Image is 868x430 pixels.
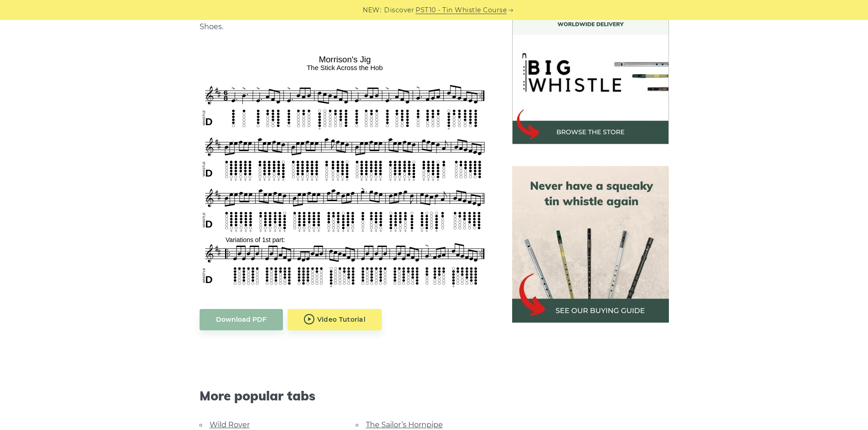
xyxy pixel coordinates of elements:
span: NEW: [363,5,381,15]
span: Discover [384,5,414,15]
img: Morrison's Jig Tin Whistle Tabs & Sheet Music [200,51,490,290]
a: Video Tutorial [288,309,382,330]
a: The Sailor’s Hornpipe [366,420,443,429]
a: PST10 - Tin Whistle Course [416,5,507,15]
span: More popular tabs [200,388,490,404]
a: Download PDF [200,309,283,330]
a: Wild Rover [210,420,250,429]
img: tin whistle buying guide [512,166,669,323]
